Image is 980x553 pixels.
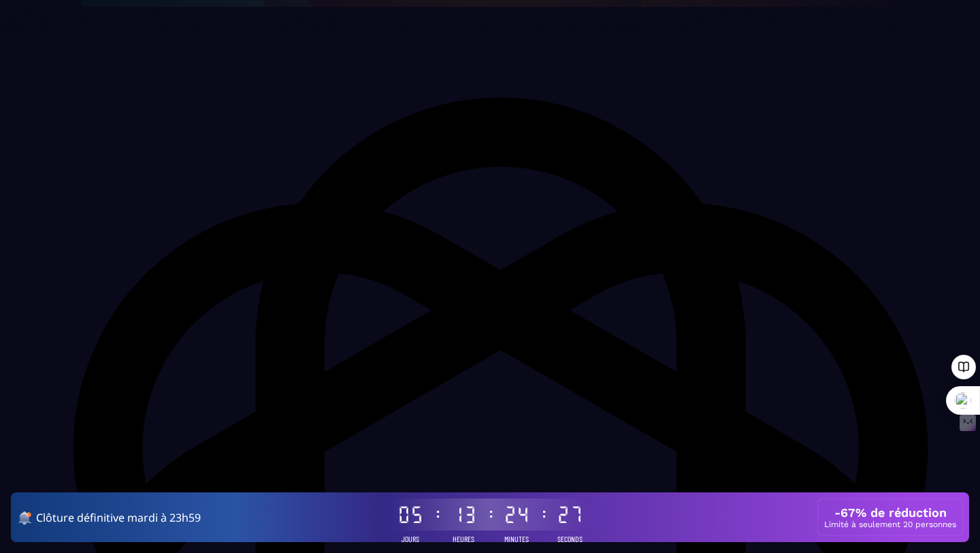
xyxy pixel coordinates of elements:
[834,505,947,520] h3: -67% de réduction
[504,504,529,525] div: 24
[397,504,423,525] div: 05
[824,520,956,529] p: Limité à seulement 20 personnes
[504,534,529,543] span: Minutes
[557,504,583,525] div: 27
[451,504,476,525] div: 13
[402,534,419,543] span: Jours
[36,509,201,526] span: Clôture définitive mardi à 23h59
[453,534,474,543] span: Heures
[557,534,583,543] span: Seconds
